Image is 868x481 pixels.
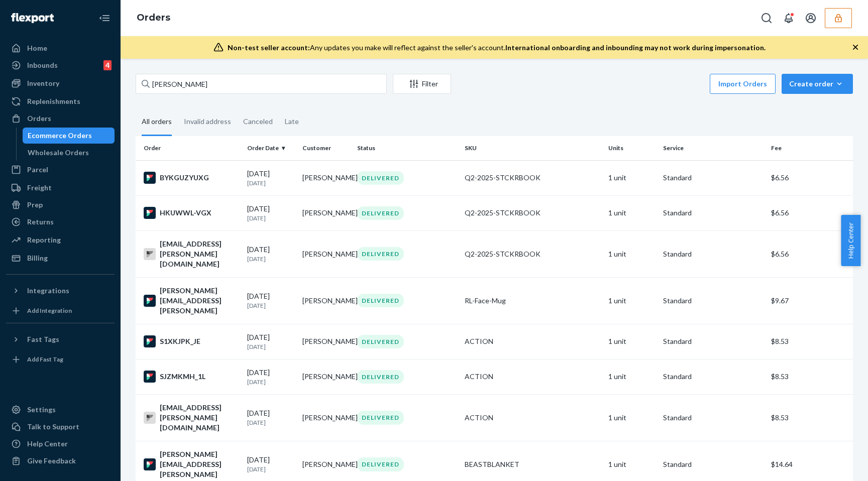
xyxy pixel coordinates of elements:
[247,465,294,473] p: [DATE]
[6,351,115,368] a: Add Fast Tag
[6,40,115,56] a: Home
[663,249,763,259] p: Standard
[841,215,860,266] button: Help Center
[247,332,294,351] div: [DATE]
[6,436,115,452] a: Help Center
[27,405,56,415] div: Settings
[27,96,80,106] div: Replenishments
[302,144,349,152] div: Customer
[243,108,273,135] div: Canceled
[11,13,54,23] img: Flexport logo
[27,43,47,53] div: Home
[144,403,239,433] div: [EMAIL_ADDRESS][PERSON_NAME][DOMAIN_NAME]
[247,418,294,427] p: [DATE]
[6,232,115,248] a: Reporting
[137,12,170,23] a: Orders
[505,43,766,52] span: International onboarding and inbounding may not work during impersonation.
[27,165,48,175] div: Parcel
[663,336,763,346] p: Standard
[357,335,404,348] div: DELIVERED
[298,195,353,230] td: [PERSON_NAME]
[6,75,115,91] a: Inventory
[144,371,239,383] div: SJZMKMH_1L
[6,419,115,435] a: Talk to Support
[357,370,404,384] div: DELIVERED
[6,110,115,127] a: Orders
[353,136,461,160] th: Status
[461,136,604,160] th: SKU
[136,136,243,160] th: Order
[247,169,294,187] div: [DATE]
[298,230,353,277] td: [PERSON_NAME]
[6,303,115,319] a: Add Integration
[247,204,294,222] div: [DATE]
[27,113,51,124] div: Orders
[27,235,61,245] div: Reporting
[6,283,115,299] button: Integrations
[144,172,239,184] div: BYKGUZYUXG
[465,413,600,423] div: ACTION
[767,230,853,277] td: $6.56
[663,372,763,382] p: Standard
[710,74,776,94] button: Import Orders
[604,195,660,230] td: 1 unit
[604,136,660,160] th: Units
[243,136,298,160] th: Order Date
[129,4,178,33] ol: breadcrumbs
[298,324,353,359] td: [PERSON_NAME]
[6,453,115,469] button: Give Feedback
[144,449,239,479] div: [PERSON_NAME][EMAIL_ADDRESS][PERSON_NAME]
[298,395,353,441] td: [PERSON_NAME]
[756,8,777,28] button: Open Search Box
[6,197,115,213] a: Prep
[247,342,294,351] p: [DATE]
[357,206,404,220] div: DELIVERED
[27,217,54,227] div: Returns
[27,200,43,210] div: Prep
[6,93,115,109] a: Replenishments
[247,214,294,222] p: [DATE]
[767,277,853,324] td: $9.67
[27,306,72,315] div: Add Integration
[663,413,763,423] p: Standard
[144,207,239,219] div: HKUWWL-VGX
[663,208,763,218] p: Standard
[767,136,853,160] th: Fee
[94,8,115,28] button: Close Navigation
[789,79,845,89] div: Create order
[357,294,404,307] div: DELIVERED
[604,324,660,359] td: 1 unit
[27,286,69,296] div: Integrations
[767,359,853,394] td: $8.53
[144,239,239,269] div: [EMAIL_ADDRESS][PERSON_NAME][DOMAIN_NAME]
[247,179,294,187] p: [DATE]
[247,368,294,386] div: [DATE]
[144,335,239,347] div: S1XKJPK_JE
[6,180,115,196] a: Freight
[801,8,821,28] button: Open account menu
[28,131,92,141] div: Ecommerce Orders
[247,455,294,473] div: [DATE]
[6,331,115,347] button: Fast Tags
[103,60,112,70] div: 4
[285,108,299,135] div: Late
[767,324,853,359] td: $8.53
[604,230,660,277] td: 1 unit
[23,145,115,161] a: Wholesale Orders
[357,247,404,261] div: DELIVERED
[247,255,294,263] p: [DATE]
[27,439,68,449] div: Help Center
[228,43,310,52] span: Non-test seller account:
[27,253,48,263] div: Billing
[27,355,63,364] div: Add Fast Tag
[663,459,763,469] p: Standard
[247,378,294,386] p: [DATE]
[6,214,115,230] a: Returns
[357,171,404,185] div: DELIVERED
[357,457,404,471] div: DELIVERED
[357,411,404,424] div: DELIVERED
[27,456,76,466] div: Give Feedback
[659,136,767,160] th: Service
[393,79,451,89] div: Filter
